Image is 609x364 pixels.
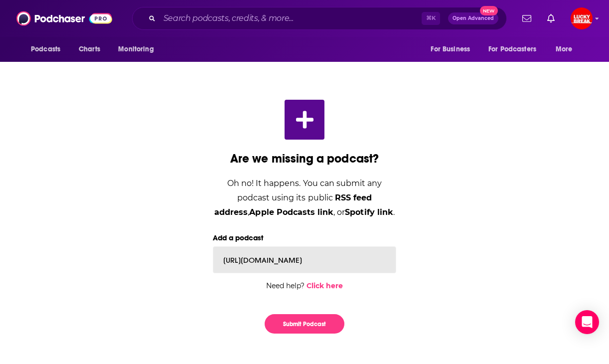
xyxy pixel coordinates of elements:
button: open menu [482,40,551,59]
input: Enter RSS, Apple link or Spotify link here... [213,246,396,273]
span: Monitoring [118,42,153,56]
span: Charts [79,42,100,56]
span: Apple Podcasts link [249,207,333,217]
button: open menu [111,40,166,59]
span: More [556,42,573,56]
button: open menu [24,40,73,59]
button: open menu [424,40,482,59]
div: Open Intercom Messenger [575,310,599,334]
button: Show profile menu [571,7,593,29]
div: Search podcasts, credits, & more... [132,7,507,30]
div: Need help? [213,281,396,290]
img: Podchaser - Follow, Share and Rate Podcasts [16,9,112,28]
a: Show notifications dropdown [543,10,559,27]
span: Podcasts [31,42,60,56]
a: Charts [72,40,106,59]
button: Submit Podcast [265,314,344,334]
span: For Podcasters [488,42,536,56]
div: Oh no! It happens. You can submit any podcast using its public , , or . [213,176,396,219]
span: For Business [431,42,470,56]
button: Open AdvancedNew [448,12,498,24]
img: User Profile [571,7,593,29]
span: New [480,6,498,15]
span: Logged in as annagregory [571,7,593,29]
div: Are we missing a podcast? [230,152,379,166]
span: Open Advanced [453,16,494,21]
button: open menu [549,40,585,59]
span: Spotify link [345,207,393,217]
span: ⌘ K [422,12,440,25]
a: Click here [306,281,343,290]
label: Add a podcast [213,231,396,244]
a: Show notifications dropdown [518,10,535,27]
input: Search podcasts, credits, & more... [159,10,422,26]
